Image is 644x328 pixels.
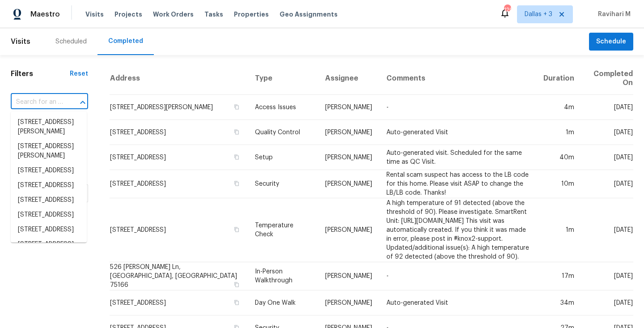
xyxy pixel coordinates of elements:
[233,298,241,307] button: Copy Address
[248,262,318,290] td: In-Person Walkthrough
[536,145,581,170] td: 40m
[108,37,143,46] div: Completed
[233,153,241,161] button: Copy Address
[536,120,581,145] td: 1m
[11,69,70,78] h1: Filters
[248,170,318,198] td: Security
[233,179,241,187] button: Copy Address
[379,262,536,290] td: -
[536,62,581,95] th: Duration
[110,198,248,262] td: [STREET_ADDRESS]
[536,262,581,290] td: 17m
[110,170,248,198] td: [STREET_ADDRESS]
[110,62,248,95] th: Address
[581,198,633,262] td: [DATE]
[379,120,536,145] td: Auto-generated Visit
[318,290,379,315] td: [PERSON_NAME]
[581,290,633,315] td: [DATE]
[233,281,241,289] button: Copy Address
[504,5,510,14] div: 120
[114,10,142,19] span: Projects
[11,139,87,163] li: [STREET_ADDRESS][PERSON_NAME]
[248,120,318,145] td: Quality Control
[594,10,631,19] span: Ravihari M
[581,62,633,95] th: Completed On
[110,145,248,170] td: [STREET_ADDRESS]
[76,96,89,109] button: Close
[233,128,241,136] button: Copy Address
[379,62,536,95] th: Comments
[234,10,269,19] span: Properties
[318,198,379,262] td: [PERSON_NAME]
[11,178,87,193] li: [STREET_ADDRESS]
[318,145,379,170] td: [PERSON_NAME]
[204,11,223,17] span: Tasks
[11,237,87,252] li: [STREET_ADDRESS]
[581,120,633,145] td: [DATE]
[233,226,241,234] button: Copy Address
[248,95,318,120] td: Access Issues
[280,10,338,19] span: Geo Assignments
[85,10,104,19] span: Visits
[110,95,248,120] td: [STREET_ADDRESS][PERSON_NAME]
[318,120,379,145] td: [PERSON_NAME]
[525,10,552,19] span: Dallas + 3
[233,103,241,111] button: Copy Address
[11,95,63,109] input: Search for an address...
[248,198,318,262] td: Temperature Check
[379,290,536,315] td: Auto-generated Visit
[536,290,581,315] td: 34m
[248,62,318,95] th: Type
[379,170,536,198] td: Rental scam suspect has access to the LB code for this home. Please visit ASAP to change the LB/L...
[11,115,87,139] li: [STREET_ADDRESS][PERSON_NAME]
[318,62,379,95] th: Assignee
[11,208,87,222] li: [STREET_ADDRESS]
[581,170,633,198] td: [DATE]
[70,69,88,78] div: Reset
[581,95,633,120] td: [DATE]
[110,262,248,290] td: 526 [PERSON_NAME] Ln, [GEOGRAPHIC_DATA], [GEOGRAPHIC_DATA] 75166
[153,10,194,19] span: Work Orders
[248,145,318,170] td: Setup
[110,120,248,145] td: [STREET_ADDRESS]
[318,95,379,120] td: [PERSON_NAME]
[248,290,318,315] td: Day One Walk
[581,145,633,170] td: [DATE]
[11,32,30,51] span: Visits
[379,198,536,262] td: A high temperature of 91 detected (above the threshold of 90). Please investigate. SmartRent Unit...
[55,37,87,46] div: Scheduled
[589,33,633,51] button: Schedule
[581,262,633,290] td: [DATE]
[536,198,581,262] td: 1m
[318,170,379,198] td: [PERSON_NAME]
[379,95,536,120] td: -
[11,163,87,178] li: [STREET_ADDRESS]
[30,10,60,19] span: Maestro
[379,145,536,170] td: Auto-generated visit. Scheduled for the same time as QC Visit.
[536,170,581,198] td: 10m
[11,193,87,208] li: [STREET_ADDRESS]
[596,36,626,47] span: Schedule
[536,95,581,120] td: 4m
[318,262,379,290] td: [PERSON_NAME]
[110,290,248,315] td: [STREET_ADDRESS]
[11,222,87,237] li: [STREET_ADDRESS]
